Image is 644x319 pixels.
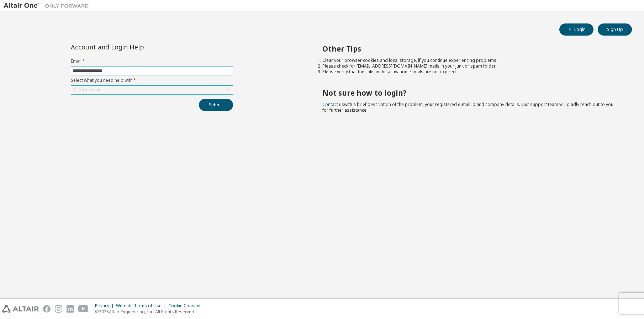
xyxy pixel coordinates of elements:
li: Clear your browser cookies and local storage, if you continue experiencing problems. [322,58,619,63]
img: altair_logo.svg [2,305,39,313]
h2: Not sure how to login? [322,88,619,97]
a: Contact us [322,101,344,107]
div: Click to select [73,87,100,93]
li: Please verify that the links in the activation e-mails are not expired. [322,69,619,75]
p: © 2025 Altair Engineering, Inc. All Rights Reserved. [95,309,205,315]
div: Cookie Consent [168,303,205,309]
img: facebook.svg [43,305,51,313]
li: Please check for [EMAIL_ADDRESS][DOMAIN_NAME] mails in your junk or spam folder. [322,63,619,69]
h2: Other Tips [322,44,619,53]
img: Altair One [4,2,93,9]
button: Sign Up [598,23,632,36]
span: with a brief description of the problem, your registered e-mail id and company details. Our suppo... [322,101,613,113]
label: Select what you need help with [71,78,233,83]
div: Website Terms of Use [116,303,168,309]
button: Submit [199,99,233,111]
img: linkedin.svg [67,305,74,313]
button: Login [559,23,593,36]
img: youtube.svg [78,305,89,313]
div: Click to select [71,86,233,94]
div: Privacy [95,303,116,309]
img: instagram.svg [55,305,62,313]
label: Email [71,58,233,64]
div: Account and Login Help [71,44,201,50]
